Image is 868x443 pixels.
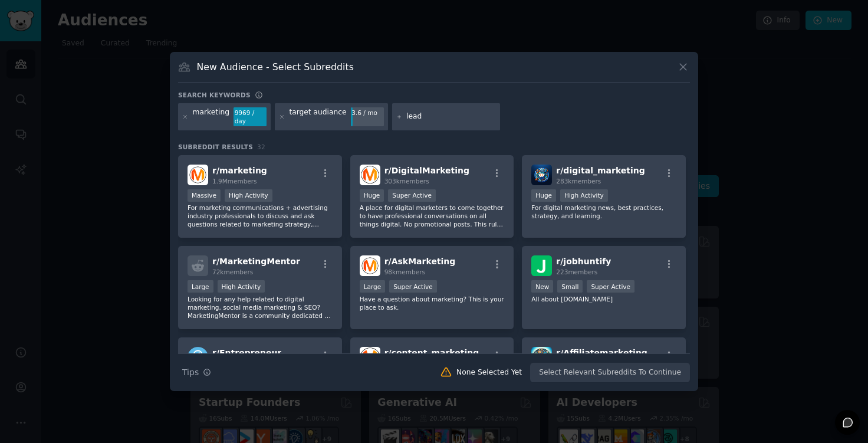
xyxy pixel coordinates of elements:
[384,268,425,275] span: 98k members
[188,204,333,228] p: For marketing communications + advertising industry professionals to discuss and ask questions re...
[556,348,647,357] span: r/ Affiliatemarketing
[531,280,553,293] div: New
[257,143,265,150] span: 32
[360,280,386,293] div: Large
[406,111,496,122] input: New Keyword
[384,257,456,266] span: r/ AskMarketing
[587,280,634,293] div: Super Active
[384,166,469,175] span: r/ DigitalMarketing
[225,189,272,202] div: High Activity
[212,348,281,357] span: r/ Entrepreneur
[188,295,333,320] p: Looking for any help related to digital marketing, social media marketing & SEO? MarketingMentor ...
[531,347,552,367] img: Affiliatemarketing
[557,280,583,293] div: Small
[212,268,253,275] span: 72k members
[360,204,505,228] p: A place for digital marketers to come together to have professional conversations on all things d...
[531,295,676,303] p: All about [DOMAIN_NAME]
[197,61,354,73] h3: New Audience - Select Subreddits
[531,165,552,185] img: digital_marketing
[360,295,505,311] p: Have a question about marketing? This is your place to ask.
[178,143,253,151] span: Subreddit Results
[193,107,229,126] div: marketing
[556,178,601,185] span: 283k members
[360,255,380,276] img: AskMarketing
[188,165,208,185] img: marketing
[531,189,556,202] div: Huge
[556,166,645,175] span: r/ digital_marketing
[218,280,265,293] div: High Activity
[178,362,215,383] button: Tips
[384,178,429,185] span: 303k members
[556,257,611,266] span: r/ jobhuntify
[560,189,608,202] div: High Activity
[531,255,552,276] img: jobhuntify
[234,107,267,126] div: 9969 / day
[456,367,522,378] div: None Selected Yet
[182,366,199,379] span: Tips
[289,107,346,126] div: target audiance
[188,280,213,293] div: Large
[531,204,676,220] p: For digital marketing news, best practices, strategy, and learning.
[212,178,257,185] span: 1.9M members
[360,165,380,185] img: DigitalMarketing
[556,268,597,275] span: 223 members
[360,189,384,202] div: Huge
[360,347,380,367] img: content_marketing
[212,257,300,266] span: r/ MarketingMentor
[384,348,479,357] span: r/ content_marketing
[389,280,437,293] div: Super Active
[188,189,221,202] div: Massive
[212,166,267,175] span: r/ marketing
[388,189,436,202] div: Super Active
[351,107,384,118] div: 3.6 / mo
[188,347,208,367] img: Entrepreneur
[178,91,251,99] h3: Search keywords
